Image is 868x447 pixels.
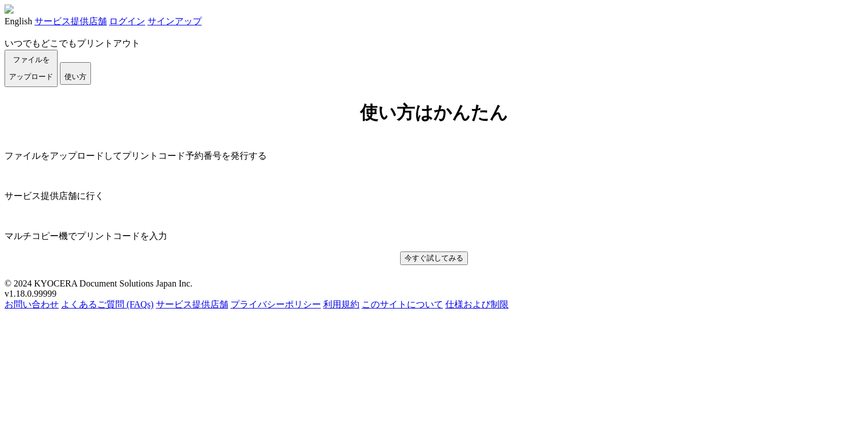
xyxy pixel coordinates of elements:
[5,101,863,125] h1: 使い方はかんたん
[5,300,59,309] a: お問い合わせ
[5,150,863,162] p: ファイルをアップロードしてプリントコード予約番号を発行する
[5,5,14,14] img: KyoceraLogo_white.png
[231,300,321,309] a: プライバシーポリシー
[60,62,91,85] button: 使い方
[109,16,145,26] a: ログイン
[362,300,443,309] a: このサイトについて
[5,190,863,202] p: サービス提供店舗に行く
[5,231,863,242] p: マルチコピー機でプリントコードを入力
[156,300,228,309] a: サービス提供店舗
[61,300,154,309] a: よくあるご質問 (FAQs)
[400,251,468,265] button: 今すぐ試してみる
[5,289,57,298] span: v1.18.0.99999
[5,50,58,87] button: ファイルを​​アップロード
[9,55,53,81] span: ファイルを ​​アップロード
[34,16,107,26] a: サービス提供店舗
[445,300,509,309] a: 仕様および制限
[5,279,193,288] span: © 2024 KYOCERA Document Solutions Japan Inc.
[5,38,140,48] a: いつでもどこでもプリントアウト
[323,300,359,309] a: 利用規約
[147,16,202,26] a: サインアップ
[5,16,32,26] a: English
